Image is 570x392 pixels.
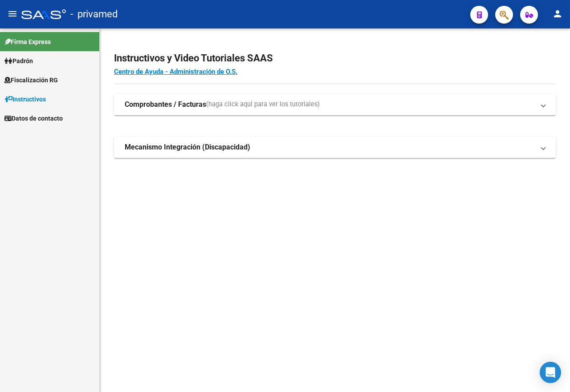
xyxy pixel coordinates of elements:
[4,75,58,85] span: Fiscalización RG
[4,113,63,123] span: Datos de contacto
[4,94,46,104] span: Instructivos
[4,56,33,66] span: Padrón
[114,68,237,76] a: Centro de Ayuda - Administración de O.S.
[114,137,556,158] mat-expansion-panel-header: Mecanismo Integración (Discapacidad)
[114,50,556,67] h2: Instructivos y Video Tutoriales SAAS
[206,100,320,109] span: (haga click aquí para ver los tutoriales)
[540,362,561,383] div: Open Intercom Messenger
[7,8,18,19] mat-icon: menu
[125,100,206,109] strong: Comprobantes / Facturas
[114,94,556,115] mat-expansion-panel-header: Comprobantes / Facturas(haga click aquí para ver los tutoriales)
[125,142,250,152] strong: Mecanismo Integración (Discapacidad)
[552,8,563,19] mat-icon: person
[4,37,51,47] span: Firma Express
[70,4,118,24] span: - privamed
